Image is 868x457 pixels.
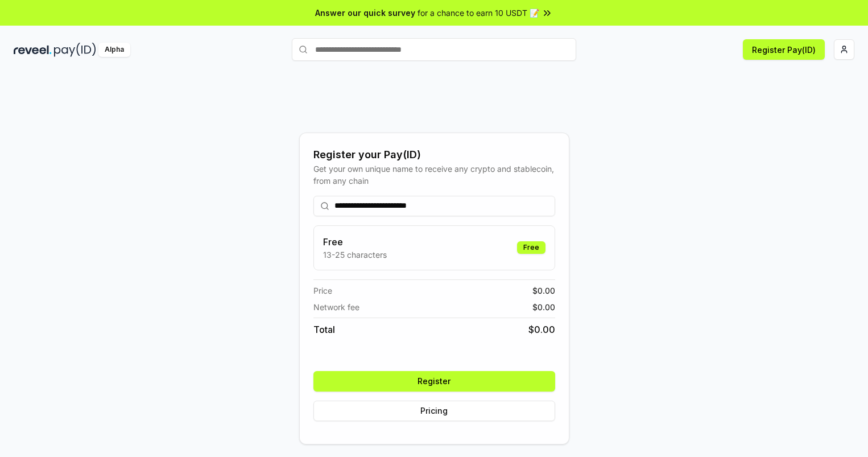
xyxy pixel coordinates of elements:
[315,7,415,19] span: Answer our quick survey
[532,301,555,313] span: $ 0.00
[313,323,335,336] span: Total
[532,285,555,297] span: $ 0.00
[54,43,96,57] img: pay_id
[14,43,52,57] img: reveel_dark
[743,39,825,60] button: Register Pay(ID)
[323,249,387,261] p: 13-25 characters
[313,301,359,313] span: Network fee
[517,241,545,254] div: Free
[313,285,332,297] span: Price
[418,7,539,19] span: for a chance to earn 10 USDT 📝
[313,163,555,187] div: Get your own unique name to receive any crypto and stablecoin, from any chain
[323,235,387,249] h3: Free
[313,371,555,392] button: Register
[98,43,130,57] div: Alpha
[313,147,555,163] div: Register your Pay(ID)
[528,323,555,336] span: $ 0.00
[313,401,555,421] button: Pricing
